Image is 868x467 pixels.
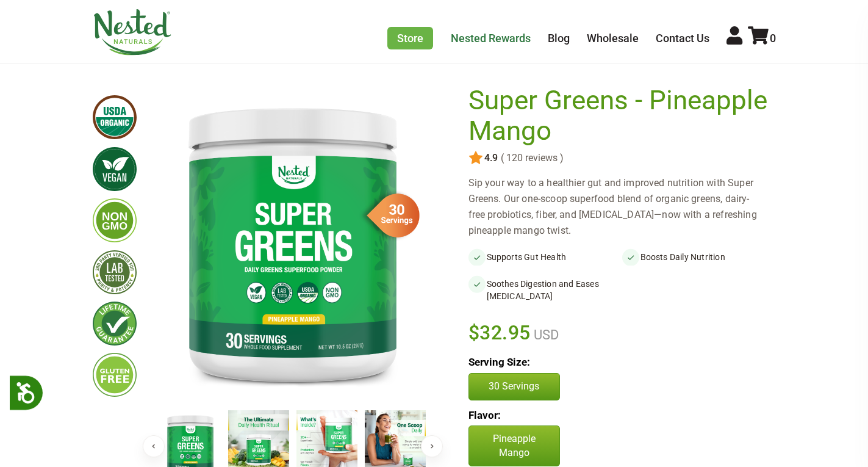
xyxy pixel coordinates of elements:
button: Previous [143,435,165,457]
div: Sip your way to a healthier gut and improved nutrition with Super Greens. Our one-scoop superfood... [468,175,776,239]
img: thirdpartytested [93,250,137,294]
a: 0 [748,32,776,45]
a: Store [387,27,433,49]
img: usdaorganic [93,95,137,139]
h1: Super Greens - Pineapple Mango [468,85,770,146]
p: 30 Servings [481,380,547,393]
button: Next [421,435,443,457]
li: Soothes Digestion and Eases [MEDICAL_DATA] [468,275,622,305]
img: star.svg [468,151,483,165]
button: 30 Servings [468,373,560,400]
img: gmofree [93,198,137,242]
span: 0 [770,32,776,45]
img: lifetimeguarantee [93,302,137,346]
a: Wholesale [587,32,639,45]
li: Boosts Daily Nutrition [622,248,776,266]
img: Super Greens - Pineapple Mango [156,85,429,400]
span: ( 120 reviews ) [498,153,564,164]
span: USD [531,327,559,342]
img: sg-servings-30.png [359,189,420,242]
a: Contact Us [656,32,709,45]
img: Nested Naturals [93,9,172,56]
p: Pineapple Mango [468,425,560,466]
a: Blog [548,32,570,45]
span: $32.95 [468,319,531,346]
a: Nested Rewards [451,32,531,45]
li: Supports Gut Health [468,248,622,266]
b: Flavor: [468,409,501,421]
img: glutenfree [93,353,137,397]
span: 4.9 [483,153,498,164]
b: Serving Size: [468,356,530,368]
img: vegan [93,147,137,191]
